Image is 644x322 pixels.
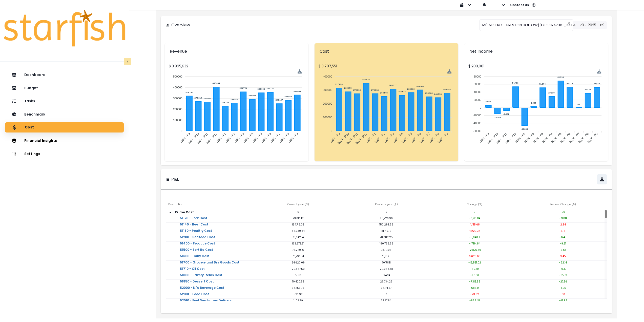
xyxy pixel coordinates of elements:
[430,267,519,271] p: -110.79
[5,83,124,93] button: Budget
[473,122,481,125] tspan: -40000
[567,22,570,25] svg: close
[474,98,482,101] tspan: 20000
[430,216,519,220] p: -3,710.84
[176,267,209,277] a: 51710 - Oil Cost
[550,132,562,144] tspan: 2025 - P5
[5,122,124,132] button: Cost
[430,292,519,296] p: -23.92
[176,299,236,309] a: 52010 - Fuel Surcharge/Delivery
[480,106,481,109] tspan: 0
[5,96,124,106] button: Tasks
[254,248,342,252] p: 75,240.16
[474,83,482,86] tspan: 60000
[298,69,302,74] img: Download Revenue
[447,69,452,74] img: Download Cost
[169,64,304,69] p: $ 3,995,632
[24,99,35,103] p: Tasks
[430,299,519,302] p: -865.45
[242,132,254,144] tspan: 2025 - P4
[478,132,490,144] tspan: 2024 - P9
[519,292,607,296] p: 100
[578,132,590,144] tspan: 2025 - P8
[260,132,272,144] tspan: 2025 - P6
[254,223,342,226] p: 154,715.03
[519,267,607,271] p: -0.37
[254,254,342,258] p: 76,790.74
[5,136,124,146] button: Financial Insights
[254,261,342,264] p: 54,620.09
[469,48,603,54] p: Net Income
[342,280,431,283] p: 26,734.26
[224,132,236,144] tspan: 2025 - P2
[323,116,332,119] tspan: 100000
[254,267,342,271] p: 29,857.59
[320,48,453,54] p: Cost
[514,132,526,144] tspan: 2025 - P1
[346,132,359,145] tspan: 2024 - P11
[410,132,422,144] tspan: 2025 - P6
[176,273,226,283] a: 51800 - Bakery Items Cost
[329,132,341,144] tspan: 2024 - P9
[176,242,219,252] a: 51400 - Produce Cost
[342,229,431,233] p: 81,719.12
[173,119,182,122] tspan: 100000
[342,299,431,302] p: 1,967.84
[428,132,440,144] tspan: 2025 - P8
[519,280,607,283] p: -27.36
[519,286,607,290] p: -1.95
[430,280,519,283] p: -7,313.88
[187,132,200,145] tspan: 2024 - P10
[24,86,38,90] p: Budget
[176,248,217,258] a: 51500 - Tortilla Cost
[176,280,218,290] a: 51850 - Dessert Cost
[419,132,431,144] tspan: 2025 - P7
[173,108,182,111] tspan: 200000
[254,210,342,214] p: 0
[342,235,431,239] p: 78,082.25
[25,125,34,130] p: Cost
[482,20,578,30] span: M8 MESERO - PRESTON HOLLOW([GEOGRAPHIC_DATA])
[205,132,218,145] tspan: 2024 - P12
[474,75,482,78] tspan: 80000
[342,248,431,252] p: 78,117.05
[342,267,431,271] p: 29,968.38
[532,132,544,144] tspan: 2025 - P3
[176,254,214,264] a: 51600 - Dairy Cost
[430,273,519,277] p: -118.36
[519,216,607,220] p: -13.88
[5,70,124,80] button: Dashboard
[254,280,342,283] p: 19,420.38
[430,242,519,245] p: -17,191.84
[319,64,454,69] p: $ 3,707,551
[519,242,607,245] p: -9.51
[173,75,182,78] tspan: 500000
[179,132,191,144] tspan: 2024 - P9
[176,229,216,239] a: 51160 - Poultry Cost
[254,292,342,296] p: -23.92
[519,210,607,214] p: 100
[173,97,182,100] tspan: 300000
[569,132,580,144] tspan: 2025 - P7
[254,286,342,290] p: 34,455.76
[168,211,172,215] svg: arrow down
[430,286,519,290] p: -685.91
[430,254,519,258] p: 6,628.63
[564,21,607,29] button: 2024 - P9 ~ 2025 - P9
[323,88,332,91] tspan: 300000
[495,132,508,145] tspan: 2024 - P11
[175,210,194,214] strong: Prime Cost
[342,273,431,277] p: 124.34
[173,86,182,89] tspan: 400000
[176,292,213,302] a: 52001 - Food Cost
[587,132,598,144] tspan: 2025 - P9
[342,223,431,226] p: 150,299.35
[473,129,481,132] tspan: -60000
[166,200,254,210] div: Description
[365,132,377,144] tspan: 2025 - P1
[473,114,481,117] tspan: -20000
[269,132,281,144] tspan: 2025 - P7
[254,235,342,239] p: 73,042.14
[430,223,519,226] p: 4,415.68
